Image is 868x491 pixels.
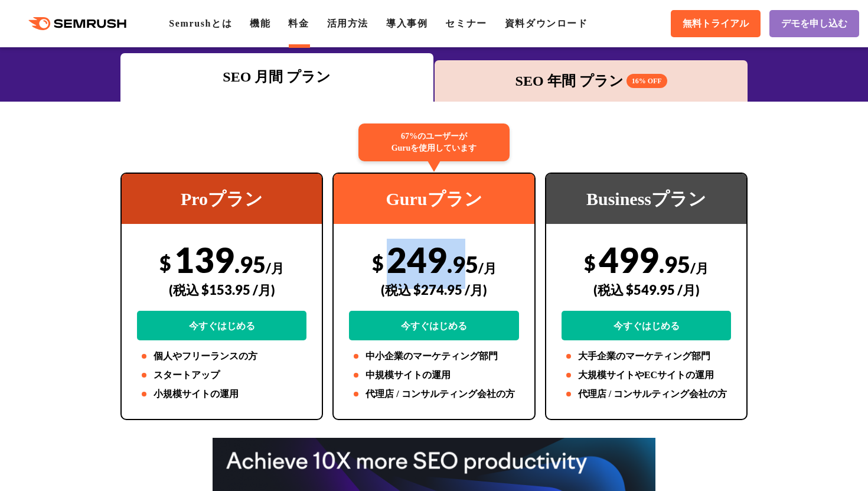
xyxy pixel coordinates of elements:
[386,18,428,28] a: 導入事例
[288,18,309,28] a: 料金
[769,10,859,37] a: デモを申し込む
[781,18,847,30] span: デモを申し込む
[683,18,749,30] span: 無料トライアル
[562,368,732,382] li: 大規模サイトやECサイトの運用
[358,123,510,161] div: 67%のユーザーが Guruを使用しています
[440,70,742,92] div: SEO 年間 プラン
[349,269,519,311] div: (税込 $274.95 /月)
[626,74,667,88] span: 16% OFF
[562,239,732,340] div: 499
[349,368,519,382] li: 中規模サイトの運用
[234,251,266,278] span: .95
[137,239,307,340] div: 139
[562,349,732,363] li: 大手企業のマーケティング部門
[169,18,232,28] a: Semrushとは
[137,368,307,382] li: スタートアップ
[159,251,171,275] span: $
[122,174,322,224] div: Proプラン
[349,349,519,363] li: 中小企業のマーケティング部門
[137,387,307,401] li: 小規模サイトの運用
[562,269,732,311] div: (税込 $549.95 /月)
[349,387,519,401] li: 代理店 / コンサルティング会社の方
[659,251,690,278] span: .95
[671,10,761,37] a: 無料トライアル
[505,18,588,28] a: 資料ダウンロード
[372,251,384,275] span: $
[126,66,428,87] div: SEO 月間 プラン
[137,349,307,363] li: 個人やフリーランスの方
[447,251,478,278] span: .95
[266,260,284,276] span: /月
[137,269,307,311] div: (税込 $153.95 /月)
[690,260,709,276] span: /月
[349,239,519,340] div: 249
[250,18,270,28] a: 機能
[334,174,534,224] div: Guruプラン
[478,260,497,276] span: /月
[546,174,747,224] div: Businessプラン
[327,18,368,28] a: 活用方法
[137,311,307,340] a: 今すぐはじめる
[562,387,732,401] li: 代理店 / コンサルティング会社の方
[562,311,732,340] a: 今すぐはじめる
[349,311,519,340] a: 今すぐはじめる
[584,251,596,275] span: $
[445,18,487,28] a: セミナー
